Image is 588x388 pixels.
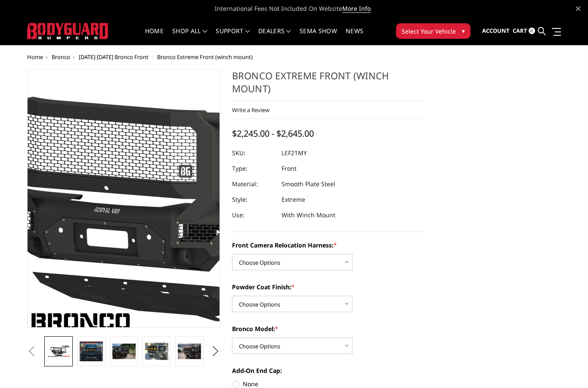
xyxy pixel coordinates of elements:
[27,69,220,328] a: Bronco Extreme Front (winch mount)
[216,28,250,45] a: Support
[232,282,425,291] label: Powder Coat Finish:
[157,53,253,61] span: Bronco Extreme Front (winch mount)
[232,106,269,114] a: Write a Review
[27,53,43,61] a: Home
[282,161,297,176] dd: Front
[402,27,456,36] span: Select Your Vehicle
[232,207,275,223] dt: Use:
[513,19,535,43] a: Cart 0
[52,53,70,61] a: Bronco
[482,19,510,43] a: Account
[80,341,103,362] img: Bronco Extreme Front (winch mount)
[172,28,207,45] a: shop all
[300,28,337,45] a: SEMA Show
[282,145,307,161] dd: LEF21MY
[232,192,275,207] dt: Style:
[145,28,164,45] a: Home
[282,207,335,223] dd: With Winch Mount
[27,23,109,39] img: BODYGUARD BUMPERS
[282,176,335,192] dd: Smooth Plate Steel
[342,4,371,13] a: More Info
[178,344,201,359] img: Bronco Extreme Front (winch mount)
[232,366,425,375] label: Add-On End Cap:
[529,28,535,34] span: 0
[232,241,425,250] label: Front Camera Relocation Harness:
[346,28,363,45] a: News
[396,23,470,39] button: Select Your Vehicle
[232,69,425,101] h1: Bronco Extreme Front (winch mount)
[112,344,136,359] img: Bronco Extreme Front (winch mount)
[258,28,291,45] a: Dealers
[209,345,222,358] button: Next
[282,192,305,207] dd: Extreme
[232,145,275,161] dt: SKU:
[232,324,425,333] label: Bronco Model:
[232,128,314,139] span: $2,245.00 - $2,645.00
[145,343,168,360] img: Bronco Extreme Front (winch mount)
[79,53,149,61] a: [DATE]-[DATE] Bronco Front
[462,26,465,35] span: ▾
[513,27,527,34] span: Cart
[232,176,275,192] dt: Material:
[232,161,275,176] dt: Type:
[25,345,38,358] button: Previous
[482,27,510,34] span: Account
